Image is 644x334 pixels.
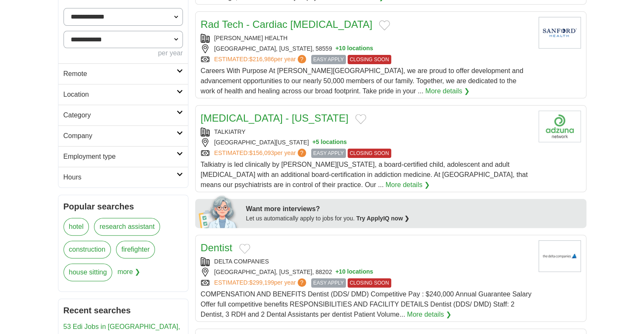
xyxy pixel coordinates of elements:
[249,56,274,62] span: $216,986
[58,63,188,84] a: Remote
[298,55,306,63] span: ?
[58,105,188,125] a: Category
[385,180,430,190] a: More details ❯
[64,131,177,141] h2: Company
[201,138,532,147] div: [GEOGRAPHIC_DATA][US_STATE]
[64,218,89,236] a: hotel
[64,69,177,79] h2: Remote
[298,149,306,157] span: ?
[214,35,287,41] a: [PERSON_NAME] HEALTH
[298,278,306,287] span: ?
[64,152,177,162] h2: Employment type
[425,86,470,96] a: More details ❯
[539,17,581,49] img: Sanford Health logo
[201,112,348,124] a: [MEDICAL_DATA] - [US_STATE]
[214,149,308,158] a: ESTIMATED:$156,093per year?
[64,304,183,317] h2: Recent searches
[64,263,113,281] a: house sitting
[348,55,391,64] span: CLOSING SOON
[201,128,532,136] div: TALKIATRY
[116,241,155,258] a: firefighter
[64,48,183,58] div: per year
[201,44,532,53] div: [GEOGRAPHIC_DATA], [US_STATE], 58559
[357,215,410,222] a: Try ApplyIQ now ❯
[539,240,581,272] img: Delta Companies logo
[249,279,274,286] span: $299,199
[539,111,581,142] img: Company logo
[64,110,177,120] h2: Category
[64,90,177,100] h2: Location
[214,278,308,288] a: ESTIMATED:$299,199per year?
[201,242,232,253] a: Dentist
[335,44,373,53] button: +10 locations
[355,114,366,124] button: Add to favorite jobs
[214,258,269,265] a: DELTA COMPANIES
[335,268,339,277] span: +
[246,214,581,223] div: Let us automatically apply to jobs for you.
[312,138,347,147] button: +5 locations
[201,268,532,277] div: [GEOGRAPHIC_DATA], [US_STATE], 88202
[239,244,250,254] button: Add to favorite jobs
[379,20,390,30] button: Add to favorite jobs
[335,268,373,277] button: +10 locations
[199,194,240,228] img: apply-iq-scientist.png
[58,167,188,187] a: Hours
[58,125,188,146] a: Company
[58,146,188,167] a: Employment type
[246,204,581,214] div: Want more interviews?
[335,44,339,53] span: +
[94,218,160,236] a: research assistant
[348,278,391,288] span: CLOSING SOON
[64,172,177,182] h2: Hours
[201,161,528,188] span: Talkiatry is led clinically by [PERSON_NAME][US_STATE], a board-certified child, adolescent and a...
[312,138,316,147] span: +
[348,149,391,158] span: CLOSING SOON
[64,241,111,258] a: construction
[214,55,308,64] a: ESTIMATED:$216,986per year?
[311,278,346,288] span: EASY APPLY
[117,263,140,286] span: more ❯
[249,149,274,156] span: $156,093
[64,200,183,213] h2: Popular searches
[407,310,451,320] a: More details ❯
[201,67,523,95] span: Careers With Purpose At [PERSON_NAME][GEOGRAPHIC_DATA], we are proud to offer development and adv...
[58,84,188,105] a: Location
[311,149,346,158] span: EASY APPLY
[201,19,372,30] a: Rad Tech - Cardiac [MEDICAL_DATA]
[201,291,531,318] span: COMPENSATION AND BENEFITS Dentist (DDS/ DMD) Competitive Pay : $240,000 Annual Guarantee Salary O...
[311,55,346,64] span: EASY APPLY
